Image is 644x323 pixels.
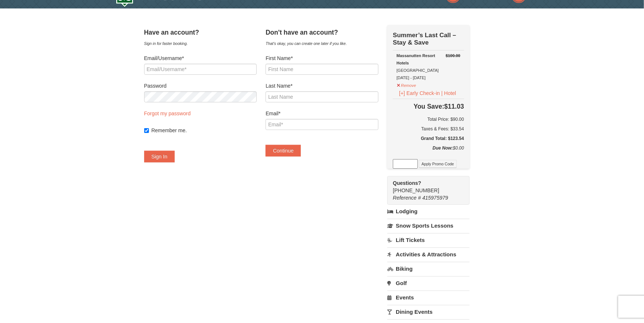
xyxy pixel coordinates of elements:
div: $0.00 [393,144,464,159]
input: Email/Username* [144,64,257,75]
h6: Total Price: $90.00 [393,116,464,123]
h4: $11.03 [393,103,464,110]
h5: Grand Total: $123.54 [393,135,464,142]
button: Continue [266,145,301,157]
h4: Have an account? [144,29,257,36]
button: [+] Early Check-in | Hotel [396,89,459,97]
label: Email* [266,110,378,117]
div: [GEOGRAPHIC_DATA] [DATE] - [DATE] [396,52,460,81]
button: Remove [396,80,416,89]
a: Forgot my password [144,110,191,116]
div: Taxes & Fees: $33.54 [393,125,464,133]
label: Email/Username* [144,55,257,62]
span: [PHONE_NUMBER] [393,179,456,193]
a: Events [387,291,469,304]
label: Remember me. [152,127,257,134]
a: Activities & Attractions [387,247,469,261]
strong: Summer’s Last Call – Stay & Save [393,32,456,46]
div: Sign in for faster booking. [144,40,257,47]
strong: Questions? [393,180,421,186]
label: Password [144,82,257,89]
span: Reference # [393,195,421,201]
input: First Name [266,64,378,75]
del: $100.00 [446,53,460,58]
button: Sign In [144,151,175,162]
a: Dining Events [387,305,469,319]
a: Lift Tickets [387,233,469,247]
a: Golf [387,276,469,290]
span: 415975979 [423,195,448,201]
div: That's okay, you can create one later if you like. [266,40,378,47]
a: Biking [387,262,469,275]
input: Last Name [266,91,378,102]
a: Snow Sports Lessons [387,219,469,232]
h4: Don't have an account? [266,29,378,36]
input: Email* [266,119,378,130]
span: You Save: [414,103,444,110]
label: Last Name* [266,82,378,89]
button: Apply Promo Code [419,160,456,168]
a: Lodging [387,205,469,218]
strong: Due Now: [433,145,453,151]
label: First Name* [266,55,378,62]
strong: Massanutten Resort Hotels [396,53,435,65]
